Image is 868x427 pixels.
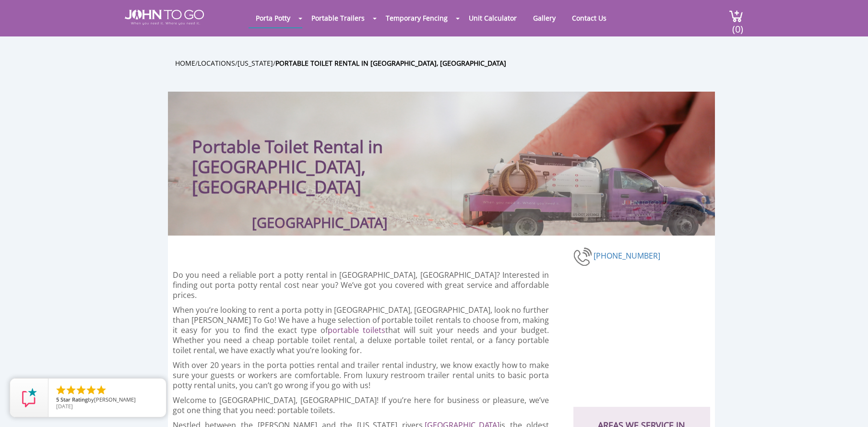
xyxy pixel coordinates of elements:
[65,384,77,396] li: 
[379,9,455,27] a: Temporary Fencing
[565,9,614,27] a: Contact Us
[328,325,385,335] a: portable toilets
[729,10,743,23] img: cart a
[573,246,594,267] img: Portable Toilet Rental in Orange County, NY - Porta Potty
[56,396,59,403] span: 5
[304,9,372,27] a: Portable Trailers
[594,250,660,261] a: [PHONE_NUMBER]
[175,59,195,68] a: Home
[238,59,273,68] a: [US_STATE]
[252,221,388,224] h3: [GEOGRAPHIC_DATA]
[94,396,136,403] span: [PERSON_NAME]
[60,396,88,403] span: Star Rating
[173,360,549,391] p: With over 20 years in the porta potties rental and trailer rental industry, we know exactly how t...
[55,384,67,396] li: 
[275,59,506,68] a: Portable Toilet Rental in [GEOGRAPHIC_DATA], [GEOGRAPHIC_DATA]
[95,384,107,396] li: 
[192,111,501,197] h1: Portable Toilet Rental in [GEOGRAPHIC_DATA], [GEOGRAPHIC_DATA]
[198,59,235,68] a: Locations
[20,388,39,407] img: Review Rating
[526,9,563,27] a: Gallery
[173,395,549,415] p: Welcome to [GEOGRAPHIC_DATA], [GEOGRAPHIC_DATA]! If you’re here for business or pleasure, we’ve g...
[732,15,743,36] span: (0)
[173,305,549,356] p: When you’re looking to rent a porta potty in [GEOGRAPHIC_DATA], [GEOGRAPHIC_DATA], look no furthe...
[173,270,549,300] p: Do you need a reliable port a potty rental in [GEOGRAPHIC_DATA], [GEOGRAPHIC_DATA]? Interested in...
[125,10,204,25] img: JOHN to go
[75,384,87,396] li: 
[175,58,722,69] ul: / / /
[249,9,297,27] a: Porta Potty
[85,384,97,396] li: 
[56,403,73,410] span: [DATE]
[830,389,868,427] button: Live Chat
[451,146,710,236] img: Truck
[56,397,158,403] span: by
[462,9,524,27] a: Unit Calculator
